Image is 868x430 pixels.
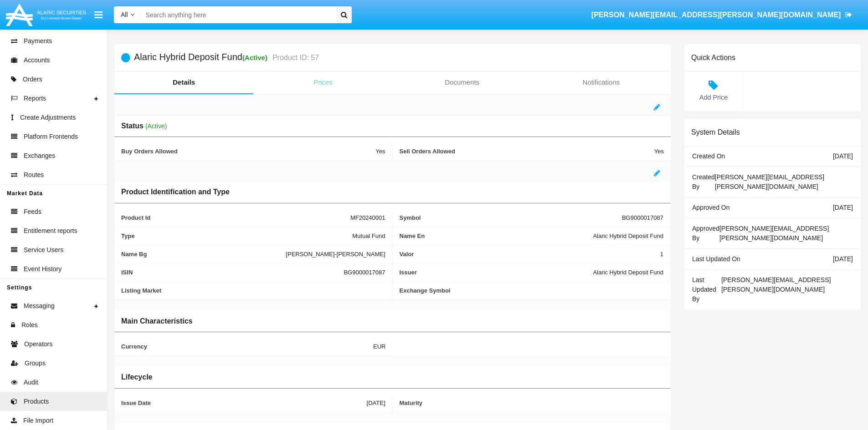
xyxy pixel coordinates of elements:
[23,75,42,84] span: Orders
[121,400,367,406] span: Issue Date
[833,204,853,211] span: [DATE]
[400,148,654,155] span: Sell Orders Allowed
[24,151,55,161] span: Exchanges
[121,121,167,131] h6: Status
[114,10,141,20] a: All
[24,397,49,406] span: Products
[692,225,719,242] span: Approved By
[24,170,44,180] span: Routes
[373,343,385,350] span: EUR
[692,152,725,160] span: Created On
[141,6,333,23] input: Search
[121,287,385,294] span: Listing Market
[24,301,55,311] span: Messaging
[691,128,740,137] h6: System Details
[121,187,230,197] h6: Product Identification and Type
[719,225,829,242] span: [PERSON_NAME][EMAIL_ADDRESS][PERSON_NAME][DOMAIN_NAME]
[121,11,128,18] span: All
[692,276,716,303] span: Last Updated By
[400,269,593,276] span: Issuer
[833,255,853,263] span: [DATE]
[121,251,286,258] span: Name Bg
[121,372,152,382] h6: Lifecycle
[270,54,319,61] small: Product ID: 57
[253,71,392,93] a: Prices
[367,400,385,406] span: [DATE]
[24,378,38,387] span: Audit
[24,264,62,274] span: Event History
[692,255,740,263] span: Last Updated On
[393,71,532,93] a: Documents
[591,11,841,19] span: [PERSON_NAME][EMAIL_ADDRESS][PERSON_NAME][DOMAIN_NAME]
[833,152,853,160] span: [DATE]
[532,71,671,93] a: Notifications
[587,2,857,28] a: [PERSON_NAME][EMAIL_ADDRESS][PERSON_NAME][DOMAIN_NAME]
[121,269,344,276] span: ISIN
[660,251,663,258] span: 1
[400,233,593,239] span: Name En
[121,214,350,221] span: Product Id
[121,148,375,155] span: Buy Orders Allowed
[24,94,46,103] span: Reports
[593,269,663,276] span: Alaric Hybrid Deposit Fund
[20,113,76,122] span: Create Adjustments
[5,1,87,28] img: Logo image
[24,245,63,255] span: Service Users
[121,316,193,326] h6: Main Characteristics
[286,251,385,258] span: [PERSON_NAME]-[PERSON_NAME]
[721,276,831,293] span: [PERSON_NAME][EMAIL_ADDRESS][PERSON_NAME][DOMAIN_NAME]
[622,214,663,221] span: BG9000017087
[242,52,270,63] div: (Active)
[692,173,715,190] span: Created By
[21,320,38,330] span: Roles
[121,343,373,350] span: Currency
[24,226,77,236] span: Entitlement reports
[400,251,660,258] span: Valor
[23,416,53,425] span: File Import
[691,53,735,62] h6: Quick Actions
[24,339,52,349] span: Operators
[593,233,663,239] span: Alaric Hybrid Deposit Fund
[400,214,622,221] span: Symbol
[24,207,41,217] span: Feeds
[24,56,50,65] span: Accounts
[144,122,167,130] small: (Active)
[25,359,46,368] span: Groups
[24,132,78,142] span: Platform Frontends
[352,233,385,239] span: Mutual Fund
[114,71,253,93] a: Details
[654,148,664,155] span: Yes
[689,93,738,103] span: Add Price
[400,287,664,294] span: Exchange Symbol
[350,214,385,221] span: MF20240001
[121,233,352,239] span: Type
[344,269,385,276] span: BG9000017087
[715,173,824,190] span: [PERSON_NAME][EMAIL_ADDRESS][PERSON_NAME][DOMAIN_NAME]
[134,52,319,63] h5: Alaric Hybrid Deposit Fund
[400,400,664,406] span: Maturity
[692,204,730,211] span: Approved On
[24,36,52,46] span: Payments
[375,148,385,155] span: Yes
